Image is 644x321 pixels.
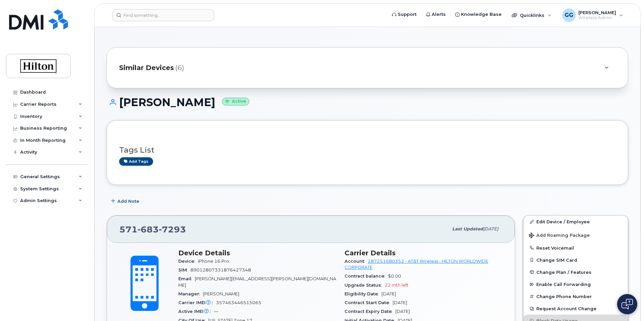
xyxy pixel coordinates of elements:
span: [DATE] [393,300,407,305]
button: Change SIM Card [524,254,628,266]
span: Enable Call Forwarding [536,282,591,287]
img: Open chat [621,299,633,310]
span: Contract Expiry Date [345,309,395,314]
span: Upgrade Status [345,283,385,288]
span: Device [178,259,198,264]
span: Account [345,259,368,264]
button: Reset Voicemail [524,242,628,254]
small: Active [222,98,249,105]
span: Change Plan / Features [536,269,592,275]
a: Add tags [119,157,153,166]
h3: Carrier Details [345,249,503,257]
span: 22 mth left [385,283,408,288]
span: Add Roaming Package [529,233,590,239]
a: 287251680352 - AT&T Wireless - HILTON WORLDWIDE CORPORATE [345,259,488,270]
button: Enable Call Forwarding [524,278,628,290]
span: Similar Devices [119,63,174,73]
button: Request Account Change [524,302,628,315]
span: Contract Start Date [345,300,393,305]
span: Last updated [452,226,483,231]
span: [DATE] [483,226,498,231]
span: iPhone 16 Pro [198,259,229,264]
h3: Device Details [178,249,336,257]
span: [DATE] [382,291,396,296]
span: Add Note [117,198,139,204]
a: Edit Device / Employee [524,216,628,228]
span: 571 [119,224,186,234]
button: Add Note [107,195,145,207]
span: Contract balance [345,274,388,279]
span: (6) [175,63,184,73]
span: [DATE] [395,309,410,314]
button: Change Phone Number [524,290,628,302]
span: 357463446515065 [216,300,261,305]
h1: [PERSON_NAME] [107,96,628,108]
button: Change Plan / Features [524,266,628,278]
span: Manager [178,291,203,296]
span: Carrier IMEI [178,300,216,305]
span: Email [178,276,195,281]
span: [PERSON_NAME][EMAIL_ADDRESS][PERSON_NAME][DOMAIN_NAME] [178,276,336,287]
span: Eligibility Date [345,291,382,296]
button: Add Roaming Package [524,228,628,242]
span: 89012807331876427348 [190,267,251,272]
span: 683 [138,224,159,234]
span: Active IMEI [178,309,214,314]
h3: Tags List [119,146,616,154]
span: [PERSON_NAME] [203,291,239,296]
span: — [214,309,218,314]
span: $0.00 [388,274,401,279]
span: 7293 [159,224,186,234]
span: SIM [178,267,190,272]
